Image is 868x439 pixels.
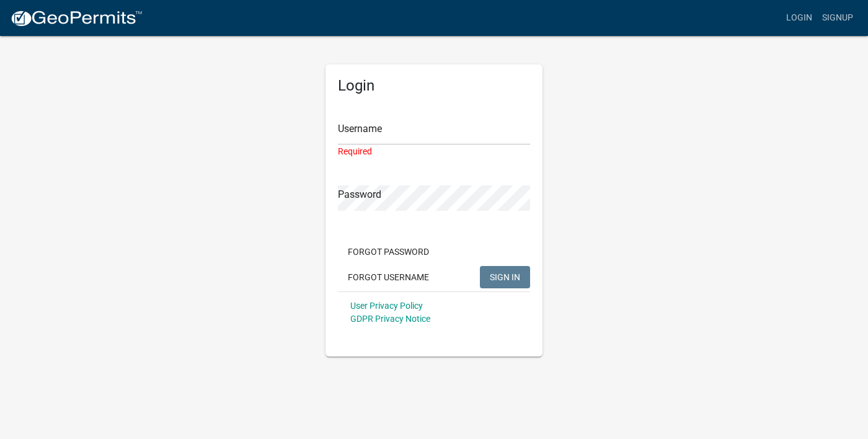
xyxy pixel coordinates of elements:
[338,266,439,288] button: Forgot Username
[350,301,423,311] a: User Privacy Policy
[338,77,530,95] h5: Login
[817,6,858,30] a: Signup
[480,266,530,288] button: SIGN IN
[781,6,817,30] a: Login
[338,145,530,158] div: Required
[338,241,439,263] button: Forgot Password
[490,272,520,282] span: SIGN IN
[350,314,430,324] a: GDPR Privacy Notice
